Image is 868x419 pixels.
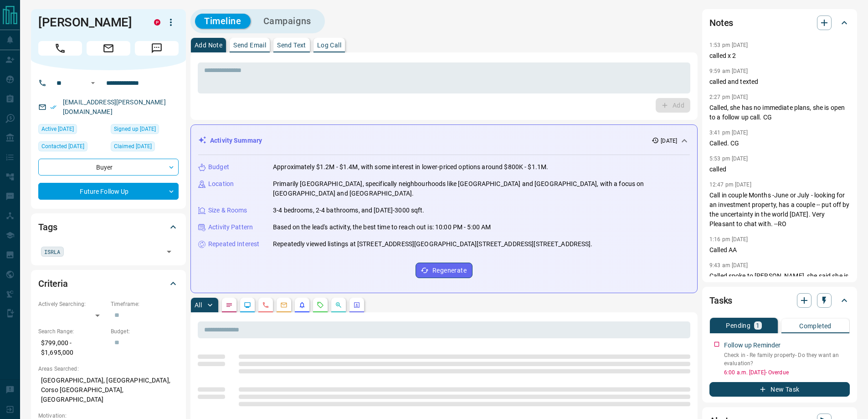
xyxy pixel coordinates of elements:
[41,142,84,151] span: Contacted [DATE]
[198,132,690,149] div: Activity Summary[DATE]
[208,206,247,215] p: Size & Rooms
[756,322,760,329] p: 1
[44,247,61,256] span: ISRLA
[208,222,253,232] p: Activity Pattern
[195,302,202,308] p: All
[38,373,179,407] p: [GEOGRAPHIC_DATA], [GEOGRAPHIC_DATA], Corso [GEOGRAPHIC_DATA], [GEOGRAPHIC_DATA]
[280,301,288,309] svg: Emails
[709,236,748,243] p: 1:16 pm [DATE]
[709,51,850,61] p: called x 2
[163,245,175,258] button: Open
[277,42,306,48] p: Send Text
[111,327,179,336] p: Budget:
[38,327,106,336] p: Search Range:
[724,341,781,350] p: Follow up Reminder
[709,12,850,34] div: Notes
[726,322,750,329] p: Pending
[38,220,57,234] h2: Tags
[111,141,179,154] div: Wed May 29 2024
[208,179,234,189] p: Location
[661,137,677,145] p: [DATE]
[273,179,690,198] p: Primarily [GEOGRAPHIC_DATA], specifically neighbourhoods like [GEOGRAPHIC_DATA] and [GEOGRAPHIC_D...
[195,14,251,29] button: Timeline
[353,301,360,309] svg: Agent Actions
[724,368,850,377] p: 6:00 a.m. [DATE] - Overdue
[273,162,548,172] p: Approximately $1.2M - $1.4M, with some interest in lower-priced options around $800K - $1.1M.
[709,382,850,397] button: New Task
[317,301,324,309] svg: Requests
[298,301,306,309] svg: Listing Alerts
[416,263,473,278] button: Regenerate
[709,42,748,48] p: 1:53 pm [DATE]
[262,301,269,309] svg: Calls
[709,103,850,122] p: Called, she has no immediate plans, she is open to a follow up call. CG
[154,19,160,26] div: property.ca
[38,276,68,291] h2: Criteria
[87,41,130,56] span: Email
[244,301,251,309] svg: Lead Browsing Activity
[233,42,266,48] p: Send Email
[273,222,491,232] p: Based on the lead's activity, the best time to reach out is: 10:00 PM - 5:00 AM
[709,77,850,87] p: called and texted
[709,155,748,162] p: 5:53 pm [DATE]
[799,323,832,329] p: Completed
[41,124,74,134] span: Active [DATE]
[273,206,425,215] p: 3-4 bedrooms, 2-4 bathrooms, and [DATE]-3000 sqft.
[38,124,106,137] div: Fri Sep 26 2025
[38,15,140,30] h1: [PERSON_NAME]
[135,41,179,56] span: Message
[709,271,850,300] p: Called spoke to [PERSON_NAME], she said she is on hold until the spring but I will FU in early Ma...
[273,239,593,249] p: Repeatedly viewed listings at [STREET_ADDRESS][GEOGRAPHIC_DATA][STREET_ADDRESS][STREET_ADDRESS].
[38,300,106,308] p: Actively Searching:
[208,239,259,249] p: Repeated Interest
[114,124,156,134] span: Signed up [DATE]
[38,216,179,238] div: Tags
[709,181,751,188] p: 12:47 pm [DATE]
[709,94,748,100] p: 2:27 pm [DATE]
[63,98,166,115] a: [EMAIL_ADDRESS][PERSON_NAME][DOMAIN_NAME]
[38,41,82,56] span: Call
[709,129,748,136] p: 3:41 pm [DATE]
[50,104,56,110] svg: Email Verified
[709,262,748,269] p: 9:43 am [DATE]
[38,273,179,295] div: Criteria
[210,136,262,145] p: Activity Summary
[38,365,179,373] p: Areas Searched:
[111,300,179,308] p: Timeframe:
[254,14,320,29] button: Campaigns
[226,301,233,309] svg: Notes
[317,42,341,48] p: Log Call
[335,301,342,309] svg: Opportunities
[38,159,179,176] div: Buyer
[195,42,222,48] p: Add Note
[38,336,106,360] p: $799,000 - $1,695,000
[208,162,229,172] p: Budget
[709,16,733,30] h2: Notes
[709,139,850,148] p: Called. CG
[724,351,850,367] p: Check in - Re family property- Do they want an evaluation?
[87,78,98,88] button: Open
[709,191,850,229] p: Call in couple Months -June or July - looking for an investment property, has a couple -- put off...
[709,68,748,74] p: 9:59 am [DATE]
[709,245,850,255] p: Called AA
[111,124,179,137] div: Wed May 29 2024
[709,293,732,308] h2: Tasks
[38,141,106,154] div: Sat Oct 04 2025
[114,142,152,151] span: Claimed [DATE]
[38,183,179,200] div: Future Follow Up
[709,165,850,174] p: called
[709,290,850,311] div: Tasks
